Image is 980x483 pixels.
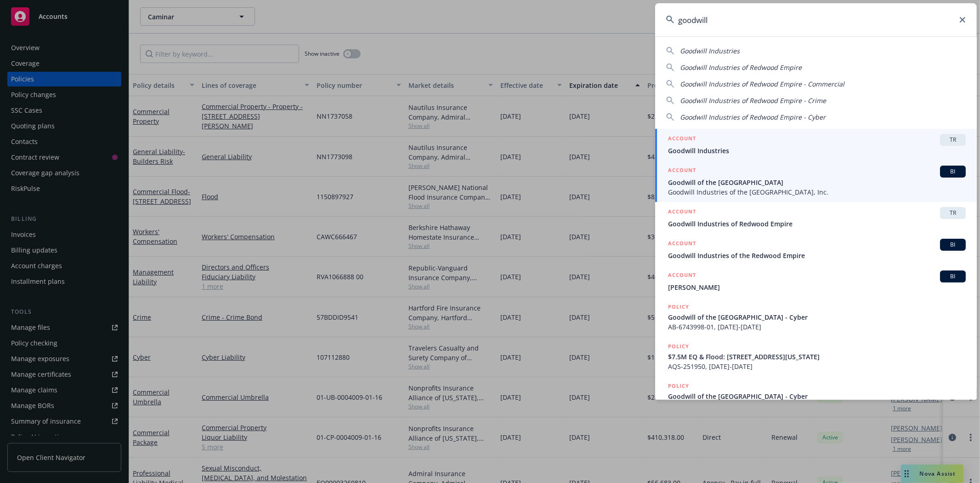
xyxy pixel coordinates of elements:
[668,219,966,229] span: Goodwill Industries of Redwood Empire
[655,129,977,161] a: ACCOUNTTRGoodwill Industries
[944,167,962,176] span: BI
[668,207,696,218] h5: ACCOUNT
[668,239,696,250] h5: ACCOUNT
[668,312,966,322] span: Goodwill of the [GEOGRAPHIC_DATA] - Cyber
[680,63,802,72] span: Goodwill Industries of Redwood Empire
[655,297,977,337] a: POLICYGoodwill of the [GEOGRAPHIC_DATA] - CyberAB-6743998-01, [DATE]-[DATE]
[655,202,977,234] a: ACCOUNTTRGoodwill Industries of Redwood Empire
[668,381,689,391] h5: POLICY
[668,134,696,145] h5: ACCOUNT
[668,251,966,260] span: Goodwill Industries of the Redwood Empire
[655,234,977,265] a: ACCOUNTBIGoodwill Industries of the Redwood Empire
[655,337,977,376] a: POLICY$7.5M EQ & Flood: [STREET_ADDRESS][US_STATE]AQS-251950, [DATE]-[DATE]
[668,352,966,362] span: $7.5M EQ & Flood: [STREET_ADDRESS][US_STATE]
[655,376,977,416] a: POLICYGoodwill of the [GEOGRAPHIC_DATA] - Cyber
[680,113,826,121] span: Goodwill Industries of Redwood Empire - Cyber
[668,178,966,187] span: Goodwill of the [GEOGRAPHIC_DATA]
[668,282,966,292] span: [PERSON_NAME]
[668,391,966,401] span: Goodwill of the [GEOGRAPHIC_DATA] - Cyber
[668,342,689,351] h5: POLICY
[668,322,966,332] span: AB-6743998-01, [DATE]-[DATE]
[655,3,977,36] input: Search...
[668,362,966,371] span: AQS-251950, [DATE]-[DATE]
[668,187,966,197] span: Goodwill Industries of the [GEOGRAPHIC_DATA], Inc.
[668,166,696,177] h5: ACCOUNT
[655,161,977,202] a: ACCOUNTBIGoodwill of the [GEOGRAPHIC_DATA]Goodwill Industries of the [GEOGRAPHIC_DATA], Inc.
[680,46,740,55] span: Goodwill Industries
[680,80,844,88] span: Goodwill Industries of Redwood Empire - Commercial
[944,272,962,281] span: BI
[668,146,966,155] span: Goodwill Industries
[944,209,962,217] span: TR
[944,241,962,249] span: BI
[668,302,689,311] h5: POLICY
[944,136,962,144] span: TR
[668,270,696,282] h5: ACCOUNT
[655,265,977,297] a: ACCOUNTBI[PERSON_NAME]
[680,96,826,105] span: Goodwill Industries of Redwood Empire - Crime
